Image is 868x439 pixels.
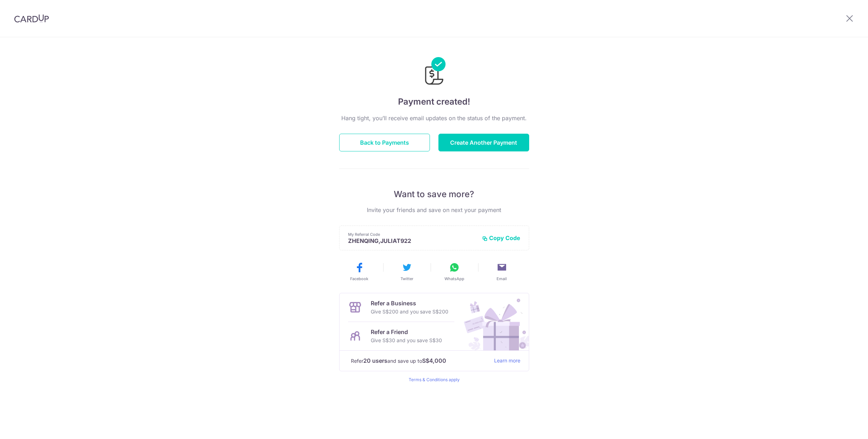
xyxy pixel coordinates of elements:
[371,307,448,316] p: Give S$200 and you save S$200
[371,336,442,345] p: Give S$30 and you save S$30
[348,237,476,244] p: ZHENQING,JULIAT922
[363,356,387,365] strong: 20 users
[497,276,507,282] span: Email
[401,276,413,282] span: Twitter
[339,95,529,108] h4: Payment created!
[351,356,488,365] p: Refer and save up to
[371,299,448,307] p: Refer a Business
[348,232,476,237] p: My Referral Code
[371,328,442,336] p: Refer a Friend
[482,234,520,241] button: Copy Code
[350,276,368,282] span: Facebook
[444,276,464,282] span: WhatsApp
[339,189,529,200] p: Want to save more?
[433,262,475,282] button: WhatsApp
[457,293,529,350] img: Refer
[438,134,529,151] button: Create Another Payment
[338,262,380,282] button: Facebook
[422,356,446,365] strong: S$4,000
[14,14,49,23] img: CardUp
[339,206,529,214] p: Invite your friends and save on next your payment
[481,262,523,282] button: Email
[409,377,460,382] a: Terms & Conditions apply
[386,262,428,282] button: Twitter
[423,57,446,87] img: Payments
[494,356,520,365] a: Learn more
[339,134,430,151] button: Back to Payments
[339,114,529,122] p: Hang tight, you’ll receive email updates on the status of the payment.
